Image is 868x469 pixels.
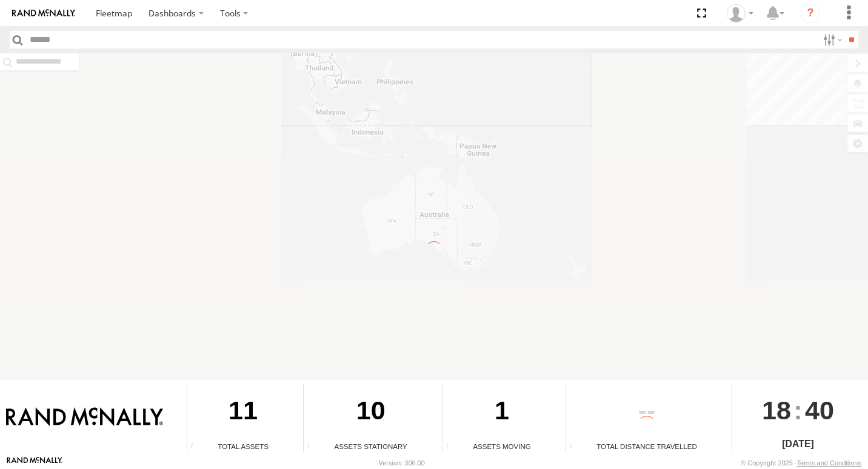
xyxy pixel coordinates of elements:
div: : [732,384,864,436]
div: Valeo Dash [723,4,758,22]
i: ? [801,4,820,23]
a: Terms and Conditions [797,459,861,467]
img: Rand McNally [6,407,163,428]
div: [DATE] [732,437,864,451]
a: Visit our Website [7,457,62,469]
label: Search Filter Options [818,31,844,48]
span: 18 [762,384,791,436]
div: Assets Moving [442,441,561,451]
div: Total number of Enabled Assets [187,442,205,451]
div: Total number of assets current in transit. [442,442,461,451]
div: © Copyright 2025 - [741,459,861,467]
img: rand-logo.svg [12,9,75,18]
div: Assets Stationary [304,441,438,451]
div: Total Assets [187,441,299,451]
div: Version: 306.00 [379,459,425,467]
div: 10 [304,384,438,441]
div: Total distance travelled by all assets within specified date range and applied filters [566,442,584,451]
span: 40 [805,384,834,436]
div: Total Distance Travelled [566,441,727,451]
div: Total number of assets current stationary. [304,442,322,451]
div: 1 [442,384,561,441]
div: 11 [187,384,299,441]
